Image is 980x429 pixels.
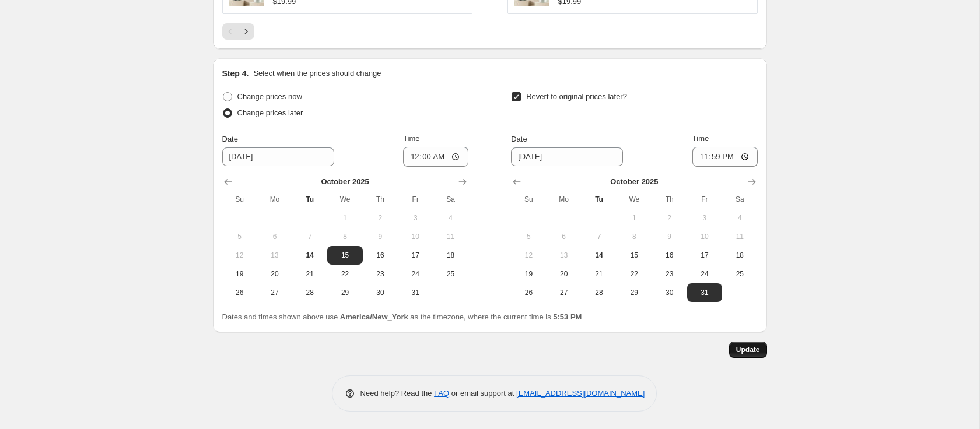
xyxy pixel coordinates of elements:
h2: Step 4. [222,68,249,79]
span: 18 [727,251,752,260]
span: 21 [586,269,612,279]
span: 10 [402,232,428,241]
button: Thursday October 23 2025 [652,265,687,283]
button: Wednesday October 8 2025 [327,227,362,246]
button: Monday October 20 2025 [547,265,582,283]
span: 18 [437,251,463,260]
button: Thursday October 30 2025 [652,283,687,302]
th: Friday [687,190,722,209]
span: 5 [516,232,541,241]
span: 4 [727,213,752,223]
button: Thursday October 16 2025 [363,246,398,265]
button: Monday October 20 2025 [257,265,292,283]
button: Tuesday October 28 2025 [292,283,327,302]
span: 26 [227,288,253,297]
span: We [332,195,358,204]
span: 13 [551,251,577,260]
button: Next [238,23,254,40]
span: 2 [656,213,682,223]
span: 12 [516,251,541,260]
span: 31 [692,288,717,297]
span: 12 [227,251,253,260]
th: Thursday [363,190,398,209]
button: Thursday October 23 2025 [363,265,398,283]
span: Update [736,345,760,354]
span: 16 [656,251,682,260]
button: Friday October 17 2025 [398,246,433,265]
button: Wednesday October 22 2025 [327,265,362,283]
span: 2 [367,213,393,223]
span: 26 [516,288,541,297]
span: We [621,195,647,204]
input: 10/14/2025 [222,147,334,166]
p: Select when the prices should change [253,68,381,79]
span: Sa [727,195,752,204]
span: 5 [227,232,253,241]
button: Wednesday October 29 2025 [327,283,362,302]
span: 19 [227,269,253,279]
span: 14 [586,251,612,260]
th: Sunday [511,190,546,209]
button: Tuesday October 7 2025 [292,227,327,246]
span: Mo [551,195,577,204]
th: Friday [398,190,433,209]
a: FAQ [434,389,449,398]
span: Mo [262,195,288,204]
button: Monday October 6 2025 [547,227,582,246]
span: 15 [332,251,358,260]
span: Th [656,195,682,204]
span: 4 [437,213,463,223]
span: 9 [656,232,682,241]
span: Time [692,134,709,143]
th: Wednesday [617,190,652,209]
span: 7 [586,232,612,241]
span: 8 [332,232,358,241]
span: 13 [262,251,288,260]
span: 29 [621,288,647,297]
span: 25 [437,269,463,279]
button: Friday October 10 2025 [687,227,722,246]
span: 23 [656,269,682,279]
span: 1 [621,213,647,223]
span: 14 [297,251,323,260]
button: Friday October 31 2025 [398,283,433,302]
span: 21 [297,269,323,279]
span: 30 [656,288,682,297]
nav: Pagination [222,23,254,40]
button: Saturday October 11 2025 [433,227,468,246]
button: Sunday October 26 2025 [511,283,546,302]
button: Monday October 6 2025 [257,227,292,246]
button: Tuesday October 28 2025 [582,283,617,302]
button: Friday October 24 2025 [398,265,433,283]
span: Change prices later [237,108,303,117]
button: Show previous month, September 2025 [220,174,236,190]
b: America/New_York [340,312,408,321]
span: Su [516,195,541,204]
button: Saturday October 25 2025 [433,265,468,283]
th: Wednesday [327,190,362,209]
span: 3 [692,213,717,223]
th: Monday [547,190,582,209]
th: Monday [257,190,292,209]
a: [EMAIL_ADDRESS][DOMAIN_NAME] [516,389,645,398]
button: Wednesday October 22 2025 [617,265,652,283]
button: Today Tuesday October 14 2025 [582,246,617,265]
button: Sunday October 5 2025 [511,227,546,246]
span: Tu [586,195,612,204]
span: 17 [402,251,428,260]
button: Thursday October 30 2025 [363,283,398,302]
span: 1 [332,213,358,223]
button: Tuesday October 21 2025 [292,265,327,283]
button: Friday October 3 2025 [687,209,722,227]
span: 25 [727,269,752,279]
span: 22 [621,269,647,279]
button: Show next month, November 2025 [454,174,471,190]
button: Saturday October 18 2025 [722,246,757,265]
span: 29 [332,288,358,297]
button: Friday October 31 2025 [687,283,722,302]
button: Saturday October 25 2025 [722,265,757,283]
button: Sunday October 5 2025 [222,227,257,246]
button: Show next month, November 2025 [744,174,760,190]
th: Tuesday [582,190,617,209]
span: 6 [551,232,577,241]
